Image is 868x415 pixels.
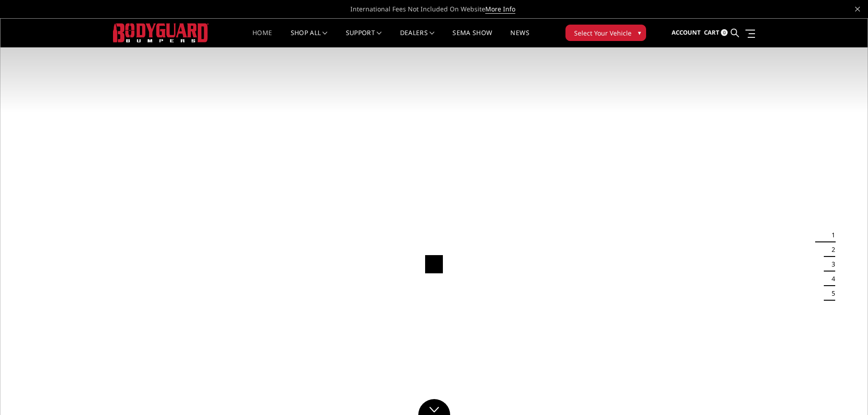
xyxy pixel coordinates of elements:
span: 0 [721,29,728,36]
img: BODYGUARD BUMPERS [113,23,209,42]
span: Cart [704,28,719,36]
a: News [510,30,529,47]
button: 1 of 5 [826,228,835,242]
a: More Info [485,5,515,14]
span: Account [672,28,701,36]
a: shop all [291,30,328,47]
a: SEMA Show [452,30,492,47]
button: 2 of 5 [826,242,835,257]
a: Dealers [400,30,435,47]
button: 4 of 5 [826,272,835,286]
a: Support [346,30,382,47]
button: 5 of 5 [826,286,835,301]
span: Select Your Vehicle [574,28,632,38]
a: Account [672,20,701,45]
span: ▾ [638,28,641,37]
button: Select Your Vehicle [565,25,646,41]
a: Click to Down [418,399,450,415]
a: Home [252,30,272,47]
button: 3 of 5 [826,257,835,272]
a: Cart 0 [704,20,728,45]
